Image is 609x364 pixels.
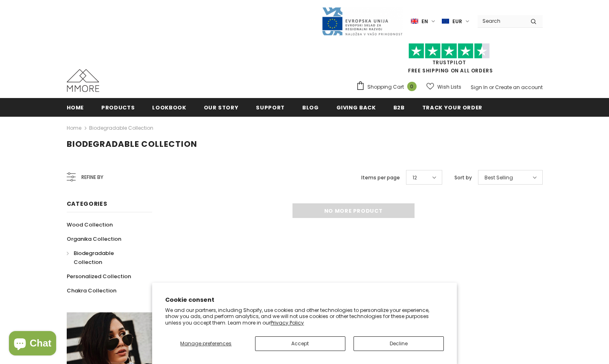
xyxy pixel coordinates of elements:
[485,174,513,182] span: Best Selling
[478,15,524,27] input: Search Site
[67,69,99,92] img: MMORE Cases
[471,84,488,91] a: Sign In
[255,336,345,351] button: Accept
[495,84,543,91] a: Create an account
[152,98,186,116] a: Lookbook
[204,104,239,111] span: Our Story
[67,138,197,150] span: Biodegradable Collection
[67,235,121,243] span: Organika Collection
[165,336,247,351] button: Manage preferences
[67,221,113,229] span: Wood Collection
[204,98,239,116] a: Our Story
[165,296,444,304] h2: Cookie consent
[67,104,84,111] span: Home
[407,82,417,91] span: 0
[408,43,490,59] img: Trust Pilot Stars
[67,200,107,208] span: Categories
[101,104,135,111] span: Products
[67,283,116,298] a: Chakra Collection
[67,218,113,232] a: Wood Collection
[336,98,376,116] a: Giving back
[356,81,421,93] a: Shopping Cart 0
[393,98,405,116] a: B2B
[67,123,81,133] a: Home
[367,83,404,91] span: Shopping Cart
[67,272,131,280] span: Personalized Collection
[413,174,417,182] span: 12
[67,269,131,283] a: Personalized Collection
[89,124,153,131] a: Biodegradable Collection
[74,249,114,266] span: Biodegradable Collection
[302,98,319,116] a: Blog
[432,59,466,66] a: Trustpilot
[321,7,403,36] img: Javni Razpis
[437,83,461,91] span: Wish Lists
[165,307,444,326] p: We and our partners, including Shopify, use cookies and other technologies to personalize your ex...
[426,80,461,94] a: Wish Lists
[421,17,428,26] span: en
[336,104,376,111] span: Giving back
[361,174,400,182] label: Items per page
[321,17,403,24] a: Javni Razpis
[271,319,304,326] a: Privacy Policy
[411,18,418,25] img: i-lang-1.png
[354,336,444,351] button: Decline
[152,104,186,111] span: Lookbook
[180,340,231,347] span: Manage preferences
[67,232,121,246] a: Organika Collection
[256,98,285,116] a: support
[7,331,59,357] inbox-online-store-chat: Shopify online store chat
[67,287,116,294] span: Chakra Collection
[452,17,462,26] span: EUR
[67,98,84,116] a: Home
[67,246,143,269] a: Biodegradable Collection
[489,84,494,91] span: or
[422,104,482,111] span: Track your order
[81,173,103,182] span: Refine by
[454,174,472,182] label: Sort by
[422,98,482,116] a: Track your order
[101,98,135,116] a: Products
[393,104,405,111] span: B2B
[356,47,543,74] span: FREE SHIPPING ON ALL ORDERS
[302,104,319,111] span: Blog
[256,104,285,111] span: support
